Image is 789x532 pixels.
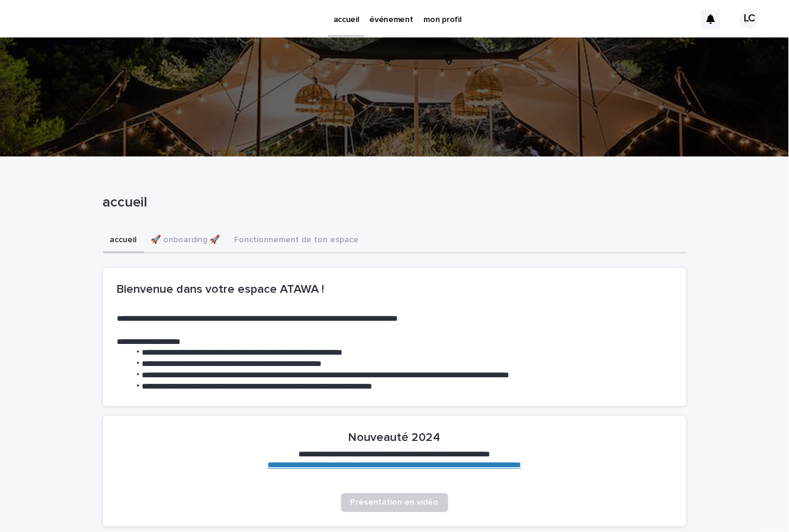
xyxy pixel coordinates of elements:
[740,10,759,29] div: LC
[103,229,144,254] button: accueil
[351,499,439,507] span: Présentation en vidéo
[117,282,672,296] h2: Bienvenue dans votre espace ATAWA !
[341,493,448,512] a: Présentation en vidéo
[144,229,227,254] button: 🚀 onboarding 🚀
[349,430,441,445] h2: Nouveauté 2024
[103,194,682,211] p: accueil
[227,229,366,254] button: Fonctionnement de ton espace
[24,7,139,31] img: Ls34BcGeRexTGTNfXpUC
